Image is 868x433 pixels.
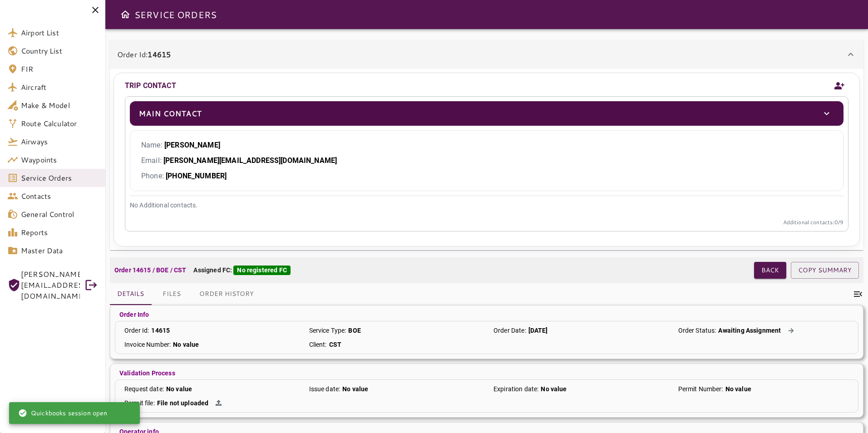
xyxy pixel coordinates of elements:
[718,326,781,335] p: Awaiting Assignment
[124,384,164,394] p: Request date :
[119,369,175,378] p: Validation Process
[21,227,98,238] span: Reports
[151,326,170,335] p: 14615
[21,27,98,38] span: Airport List
[110,40,863,69] div: Order Id:14615
[725,384,751,394] p: No value
[830,75,848,96] button: Add new contact
[21,136,98,147] span: Airways
[493,384,538,394] p: Expiration date :
[130,218,843,226] p: Additional contacts: 0 /9
[21,154,98,165] span: Waypoints
[754,262,786,279] button: Back
[342,384,368,394] p: No value
[528,326,548,335] p: [DATE]
[678,384,723,394] p: Permit Number :
[192,283,261,305] button: Order History
[116,5,134,24] button: Open drawer
[119,310,149,319] p: Order Info
[157,399,209,408] p: File not uploaded
[166,172,227,180] b: [PHONE_NUMBER]
[791,262,859,279] button: COPY SUMMARY
[21,191,98,202] span: Contacts
[124,340,171,349] p: Invoice Number :
[124,399,155,408] p: Permit file :
[21,209,98,220] span: General Control
[348,326,360,335] p: BOE
[309,384,340,394] p: Issue date :
[163,156,337,165] b: [PERSON_NAME][EMAIL_ADDRESS][DOMAIN_NAME]
[139,108,202,119] p: Main Contact
[21,45,98,56] span: Country List
[164,141,220,149] b: [PERSON_NAME]
[130,201,843,210] p: No Additional contacts.
[173,340,199,349] p: No value
[678,326,716,335] p: Order Status :
[130,101,843,126] div: Main Contacttoggle
[151,283,192,305] button: Files
[141,155,832,166] p: Email:
[124,326,149,335] p: Order Id :
[114,266,186,275] p: Order 14615 / BOE / CST
[117,49,171,60] p: Order Id:
[21,82,98,93] span: Aircraft
[21,245,98,256] span: Master Data
[21,172,98,183] span: Service Orders
[493,326,526,335] p: Order Date :
[212,398,225,408] button: Action
[784,326,798,335] button: Action
[233,266,290,275] div: No registered FC
[21,118,98,129] span: Route Calculator
[110,283,151,305] button: Details
[166,384,192,394] p: No value
[819,106,834,121] button: toggle
[193,266,290,275] p: Assigned FC:
[141,171,832,182] p: Phone:
[141,140,832,151] p: Name:
[21,100,98,111] span: Make & Model
[18,405,107,421] div: Quickbooks session open
[134,7,217,22] h6: SERVICE ORDERS
[148,49,171,59] b: 14615
[21,64,98,74] span: FIR
[110,69,863,250] div: Order Id:14615
[125,80,176,91] p: TRIP CONTACT
[21,269,80,301] span: [PERSON_NAME][EMAIL_ADDRESS][DOMAIN_NAME]
[541,384,567,394] p: No value
[309,326,346,335] p: Service Type :
[309,340,327,349] p: Client :
[329,340,341,349] p: CST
